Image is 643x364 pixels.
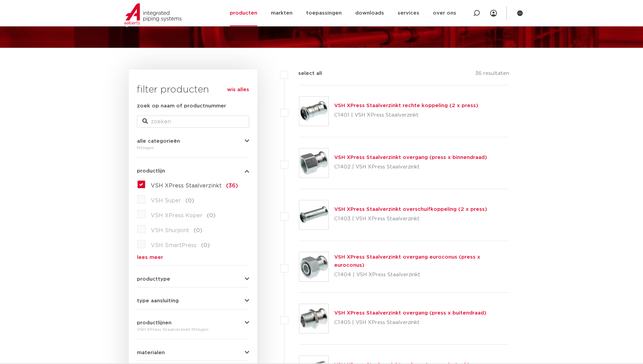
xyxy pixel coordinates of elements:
img: Thumbnail for VSH XPress Staalverzinkt overgang (press x binnendraad) [299,148,328,178]
span: (0) [185,198,194,203]
div: fittingen [137,144,249,152]
img: Thumbnail for VSH XPress Staalverzinkt overschuifkoppeling (2 x press) [299,200,328,229]
span: VSH Shurjoint [151,228,189,233]
span: (0) [194,228,202,233]
p: C1404 | VSH XPress Staalverzinkt [334,269,509,280]
input: zoeken [137,116,249,128]
a: VSH XPress Staalverzinkt rechte koppeling (2 x press) [334,103,478,108]
span: VSH SmartPress [151,243,197,248]
img: Thumbnail for VSH XPress Staalverzinkt overgang euroconus (press x euroconus) [299,252,328,281]
button: alle categorieën [137,139,249,144]
button: producttype [137,277,249,282]
span: (36) [226,183,238,188]
a: lees meer [137,255,249,260]
button: type aansluiting [137,298,249,303]
span: VSH XPress Staalverzinkt [151,183,222,188]
a: VSH XPress Staalverzinkt overschuifkoppeling (2 x press) [334,207,487,212]
p: 36 resultaten [475,69,509,80]
button: materialen [137,350,249,355]
span: alle categorieën [137,139,180,144]
button: productlijn [137,168,249,174]
a: wis alles [227,86,249,94]
span: (0) [207,213,216,218]
label: select all [288,69,322,78]
a: VSH XPress Staalverzinkt overgang euroconus (press x euroconus) [334,255,480,268]
label: zoek op naam of productnummer [137,102,226,110]
p: C1403 | VSH XPress Staalverzinkt [334,214,487,224]
span: productlijn [137,168,165,174]
span: (0) [201,243,210,248]
h3: filter producten [137,83,249,97]
a: VSH XPress Staalverzinkt overgang (press x buitendraad) [334,310,486,316]
a: VSH XPress Staalverzinkt overgang (press x binnendraad) [334,155,487,160]
img: Thumbnail for VSH XPress Staalverzinkt overgang (press x buitendraad) [299,304,328,333]
img: Thumbnail for VSH XPress Staalverzinkt rechte koppeling (2 x press) [299,97,328,126]
span: VSH Super [151,198,181,203]
p: C1405 | VSH XPress Staalverzinkt [334,317,486,328]
p: C1402 | VSH XPress Staalverzinkt [334,162,487,173]
span: productlijnen [137,320,172,325]
p: C1401 | VSH XPress Staalverzinkt [334,110,478,121]
span: type aansluiting [137,298,179,303]
span: materialen [137,350,165,355]
span: producttype [137,277,170,282]
button: productlijnen [137,320,249,325]
span: VSH XPress Koper [151,213,202,218]
div: VSH XPress Staalverzinkt fittingen [137,325,249,333]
